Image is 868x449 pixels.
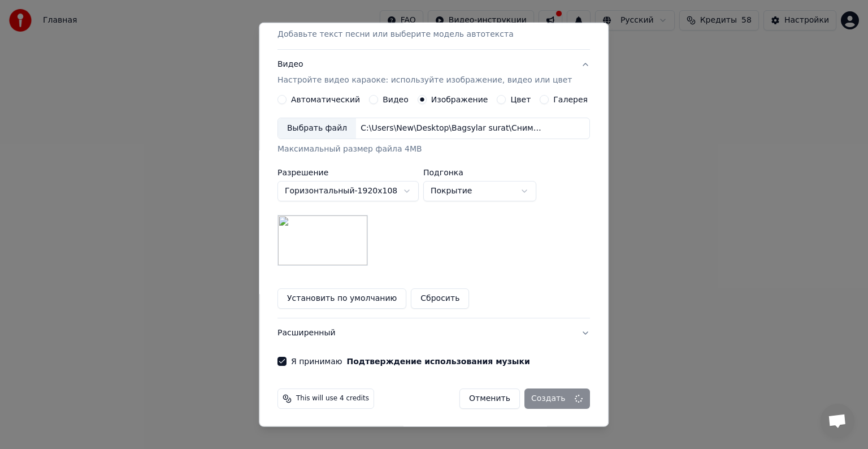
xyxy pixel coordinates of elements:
div: Максимальный размер файла 4MB [277,144,590,155]
button: Расширенный [277,318,590,348]
p: Добавьте текст песни или выберите модель автотекста [277,29,514,40]
button: Установить по умолчанию [277,288,406,309]
div: Видео [277,59,572,86]
div: ВидеоНастройте видео караоке: используйте изображение, видео или цвет [277,95,590,318]
button: Отменить [459,388,520,409]
button: ВидеоНастройте видео караоке: используйте изображение, видео или цвет [277,50,590,95]
label: Подгонка [423,169,536,176]
button: Сбросить [411,288,470,309]
span: This will use 4 credits [296,394,369,403]
div: C:\Users\New\Desktop\Bagsylar surat\Снимок экрана (13).png [356,123,548,134]
label: Цвет [511,96,531,103]
p: Настройте видео караоке: используйте изображение, видео или цвет [277,75,572,86]
label: Изображение [431,96,488,103]
label: Разрешение [277,169,419,176]
label: Видео [383,96,409,103]
button: Я принимаю [347,357,530,365]
label: Автоматический [291,96,360,103]
label: Галерея [554,96,588,103]
label: Я принимаю [291,357,530,365]
button: Текст песниДобавьте текст песни или выберите модель автотекста [277,4,590,49]
div: Выбрать файл [278,118,356,139]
